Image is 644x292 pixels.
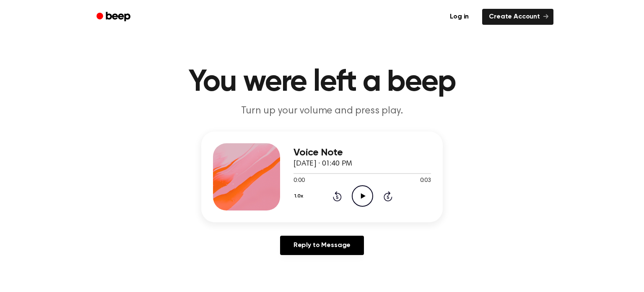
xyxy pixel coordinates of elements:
h1: You were left a beep [107,67,537,97]
p: Turn up your volume and press play. [161,104,483,118]
a: Reply to Message [280,236,364,255]
span: 0:00 [293,176,304,185]
button: 1.0x [293,189,306,203]
span: 0:03 [420,176,431,185]
h3: Voice Note [293,147,431,158]
span: [DATE] · 01:40 PM [293,160,352,168]
a: Create Account [482,9,553,25]
a: Beep [91,9,138,25]
a: Log in [441,7,477,26]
